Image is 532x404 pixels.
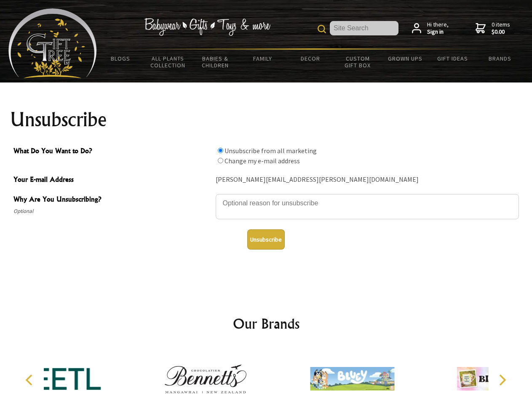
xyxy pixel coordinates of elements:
a: Grown Ups [381,50,429,67]
button: Previous [21,371,40,389]
a: 0 items$0.00 [476,21,510,36]
a: Brands [476,50,524,67]
a: Gift Ideas [429,50,476,67]
span: What Do You Want to Do? [13,146,211,158]
h2: Our Brands [17,314,516,334]
button: Next [493,371,511,389]
span: Your E-mail Address [13,174,211,186]
span: Optional [13,206,211,216]
input: What Do You Want to Do? [218,158,223,163]
a: Babies & Children [192,50,239,74]
a: All Plants Collection [144,50,192,74]
h1: Unsubscribe [10,109,522,130]
img: product search [318,25,326,33]
a: Decor [286,50,334,67]
a: Family [239,50,287,67]
span: Hi there, [427,21,449,36]
strong: Sign in [427,28,449,36]
img: Babywear - Gifts - Toys & more [144,18,270,36]
strong: $0.00 [492,28,510,36]
a: Custom Gift Box [334,50,382,74]
div: [PERSON_NAME][EMAIL_ADDRESS][PERSON_NAME][DOMAIN_NAME] [216,173,519,186]
span: 0 items [492,21,510,36]
span: Why Are You Unsubscribing? [13,194,211,206]
textarea: Why Are You Unsubscribing? [216,194,519,219]
input: What Do You Want to Do? [218,148,223,153]
a: BLOGS [97,50,144,67]
label: Change my e-mail address [225,157,300,165]
input: Site Search [330,21,398,35]
button: Unsubscribe [247,229,285,250]
img: Babyware - Gifts - Toys and more... [8,8,97,78]
a: Hi there,Sign in [412,21,449,36]
label: Unsubscribe from all marketing [225,146,317,155]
